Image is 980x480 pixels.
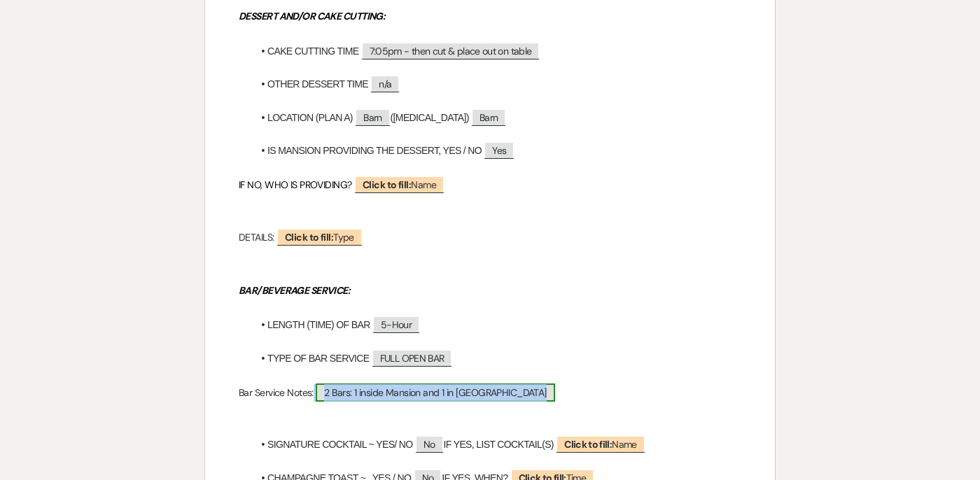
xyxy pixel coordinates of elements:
span: Name [556,435,645,453]
p: Bar Service Notes: [239,384,741,402]
span: IF NO, WHO IS PROVIDING? [239,178,352,191]
span: 2 Bars: 1 inside Mansion and 1 in [GEOGRAPHIC_DATA] [316,383,554,402]
span: LENGTH (TIME) OF BAR [267,319,370,330]
li: SIGNATURE COCKTAIL ~ YES/ NO IF YES, LIST COCKTAIL(S) [253,437,741,452]
b: Click to fill: [285,231,333,243]
span: OTHER DESSERT TIME [267,78,368,90]
span: Barn [355,108,390,126]
em: DESSERT AND/OR CAKE CUTTING: [239,10,385,22]
span: Barn [471,108,506,126]
span: CAKE CUTTING TIME [267,45,358,57]
span: IS MANSION PROVIDING THE DESSERT, YES / NO [267,145,482,156]
span: 7:05pm - then cut & place out on table [361,42,540,59]
span: Name [354,176,444,193]
span: DETAILS: [239,231,274,243]
span: TYPE OF BAR SERVICE [267,353,370,364]
span: ([MEDICAL_DATA]) [391,112,469,123]
span: FULL OPEN BAR [372,349,453,367]
b: Click to fill: [363,178,411,191]
span: Type [276,228,363,246]
span: Yes [484,141,514,159]
span: 5-Hour [372,316,420,333]
span: n/a [370,75,400,92]
span: LOCATION (PLAN A) [267,112,353,123]
b: Click to fill: [564,438,612,451]
span: No [415,435,444,453]
em: BAR/BEVERAGE SERVICE: [239,284,350,297]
